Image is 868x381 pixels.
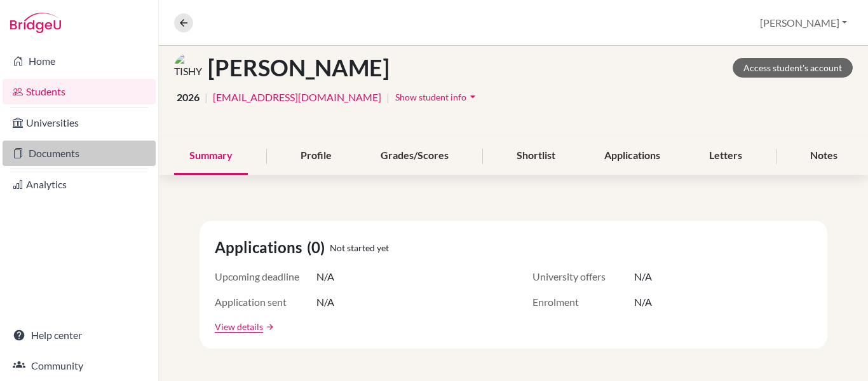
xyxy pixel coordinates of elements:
a: Community [3,353,156,378]
div: Summary [174,137,248,175]
a: Students [3,79,156,104]
h1: [PERSON_NAME] [208,54,390,81]
div: Applications [589,137,675,175]
span: 2026 [177,90,200,105]
i: arrow_drop_down [466,90,479,103]
span: | [386,90,390,105]
span: N/A [316,269,334,284]
a: Access student's account [733,58,853,78]
span: Applications [215,236,307,259]
a: Universities [3,110,156,135]
span: Enrolment [532,294,634,310]
span: N/A [634,269,652,284]
button: [PERSON_NAME] [754,11,853,35]
a: Home [3,48,156,74]
div: Profile [285,137,347,175]
span: Not started yet [330,241,389,254]
a: Help center [3,322,156,348]
span: (0) [307,236,330,259]
div: Grades/Scores [365,137,464,175]
span: Upcoming deadline [215,269,316,284]
a: [EMAIL_ADDRESS][DOMAIN_NAME] [213,90,381,105]
img: Bridge-U [10,13,61,33]
span: N/A [316,294,334,310]
div: Shortlist [501,137,571,175]
span: N/A [634,294,652,310]
span: Show student info [395,92,466,102]
a: Analytics [3,172,156,197]
span: University offers [532,269,634,284]
div: Letters [694,137,757,175]
span: | [205,90,208,105]
div: Notes [795,137,853,175]
a: arrow_forward [263,322,275,331]
span: Application sent [215,294,316,310]
a: View details [215,320,263,333]
a: Documents [3,141,156,166]
button: Show student infoarrow_drop_down [395,87,480,107]
img: TISHYA AGARWAL's avatar [174,53,203,82]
